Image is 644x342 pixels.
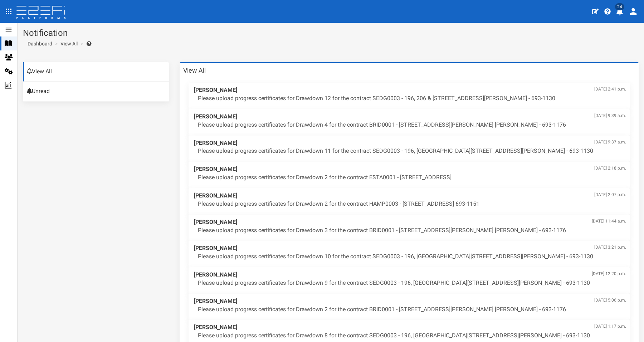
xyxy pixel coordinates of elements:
p: Please upload progress certificates for Drawdown 2 for the contract HAMP0003 - [STREET_ADDRESS] 6... [198,200,626,208]
span: [PERSON_NAME] [194,271,626,279]
span: [DATE] 3:21 p.m. [594,244,626,250]
p: Please upload progress certificates for Drawdown 11 for the contract SEDG0003 - 196, [GEOGRAPHIC_... [198,147,626,155]
p: Please upload progress certificates for Drawdown 2 for the contract BRID0001 - [STREET_ADDRESS][P... [198,306,626,314]
p: Please upload progress certificates for Drawdown 8 for the contract SEDG0003 - 196, [GEOGRAPHIC_D... [198,332,626,340]
a: [PERSON_NAME][DATE] 2:07 p.m. Please upload progress certificates for Drawdown 2 for the contract... [189,188,630,215]
span: [DATE] 9:39 a.m. [594,113,626,119]
a: [PERSON_NAME][DATE] 11:44 a.m. Please upload progress certificates for Drawdown 3 for the contrac... [189,215,630,241]
p: Please upload progress certificates for Drawdown 3 for the contract BRID0001 - [STREET_ADDRESS][P... [198,226,626,235]
a: [PERSON_NAME][DATE] 9:37 a.m. Please upload progress certificates for Drawdown 11 for the contrac... [189,136,630,162]
p: Please upload progress certificates for Drawdown 10 for the contract SEDG0003 - 196, [GEOGRAPHIC_... [198,253,626,261]
a: [PERSON_NAME][DATE] 3:21 p.m. Please upload progress certificates for Drawdown 10 for the contrac... [189,241,630,267]
span: [DATE] 12:20 p.m. [592,271,626,277]
h3: View All [183,67,206,74]
a: Dashboard [25,40,52,47]
span: [DATE] 11:44 a.m. [592,218,626,224]
span: [PERSON_NAME] [194,113,626,121]
span: Dashboard [25,41,52,47]
span: [DATE] 1:17 p.m. [594,323,626,329]
h1: Notification [23,28,639,38]
a: [PERSON_NAME][DATE] 2:41 p.m. Please upload progress certificates for Drawdown 12 for the contrac... [189,83,630,109]
a: Unread [23,82,169,101]
span: [PERSON_NAME] [194,192,626,200]
p: Please upload progress certificates for Drawdown 9 for the contract SEDG0003 - 196, [GEOGRAPHIC_D... [198,279,626,287]
span: [PERSON_NAME] [194,244,626,253]
span: [DATE] 5:06 p.m. [594,297,626,303]
span: [PERSON_NAME] [194,165,626,174]
a: [PERSON_NAME][DATE] 2:18 p.m. Please upload progress certificates for Drawdown 2 for the contract... [189,162,630,188]
span: [DATE] 2:07 p.m. [594,192,626,198]
span: [PERSON_NAME] [194,86,626,94]
p: Please upload progress certificates for Drawdown 12 for the contract SEDG0003 - 196, 206 & [STREE... [198,94,626,103]
span: [PERSON_NAME] [194,323,626,332]
p: Please upload progress certificates for Drawdown 2 for the contract ESTA0001 - [STREET_ADDRESS] [198,174,626,182]
span: [DATE] 9:37 a.m. [594,139,626,145]
span: [PERSON_NAME] [194,297,626,306]
a: [PERSON_NAME][DATE] 12:20 p.m. Please upload progress certificates for Drawdown 9 for the contrac... [189,267,630,294]
span: [DATE] 2:18 p.m. [594,165,626,171]
a: View All [23,62,169,82]
span: [PERSON_NAME] [194,139,626,147]
span: [PERSON_NAME] [194,218,626,226]
a: [PERSON_NAME][DATE] 5:06 p.m. Please upload progress certificates for Drawdown 2 for the contract... [189,294,630,320]
span: [DATE] 2:41 p.m. [594,86,626,92]
p: Please upload progress certificates for Drawdown 4 for the contract BRID0001 - [STREET_ADDRESS][P... [198,121,626,129]
a: [PERSON_NAME][DATE] 9:39 a.m. Please upload progress certificates for Drawdown 4 for the contract... [189,109,630,136]
a: View All [60,40,78,47]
